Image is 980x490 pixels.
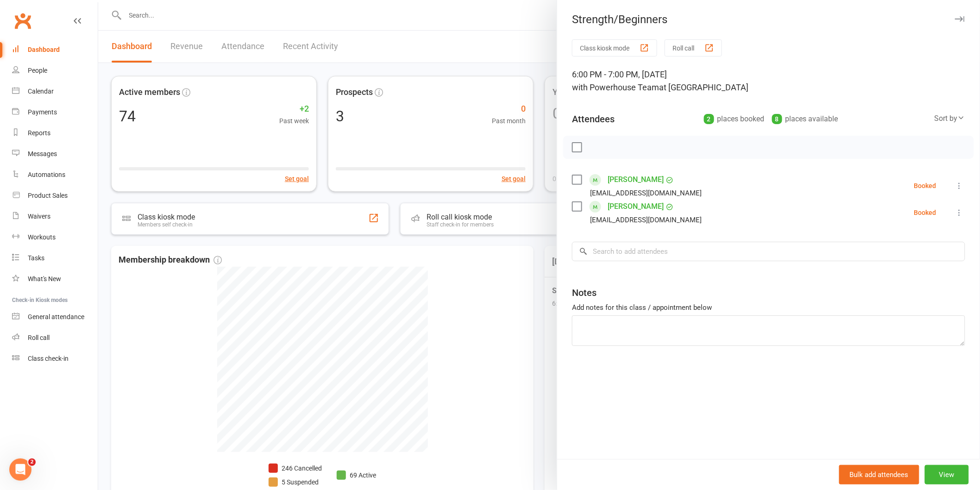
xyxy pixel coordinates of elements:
[28,46,60,53] div: Dashboard
[9,459,31,481] iframe: Intercom live chat
[12,185,98,206] a: Product Sales
[12,227,98,248] a: Workouts
[590,214,702,226] div: [EMAIL_ADDRESS][DOMAIN_NAME]
[665,39,722,57] button: Roll call
[12,123,98,144] a: Reports
[28,150,57,157] div: Messages
[935,113,965,125] div: Sort by
[590,187,702,199] div: [EMAIL_ADDRESS][DOMAIN_NAME]
[28,108,57,116] div: Payments
[28,459,36,466] span: 2
[28,275,61,283] div: What's New
[572,286,597,299] div: Notes
[28,213,50,220] div: Waivers
[557,13,980,26] div: Strength/Beginners
[28,233,56,241] div: Workouts
[572,68,965,94] div: 6:00 PM - 7:00 PM, [DATE]
[704,113,765,126] div: places booked
[12,39,98,60] a: Dashboard
[28,313,84,320] div: General attendance
[12,248,98,269] a: Tasks
[28,129,50,137] div: Reports
[914,209,936,216] div: Booked
[839,465,919,484] button: Bulk add attendees
[28,334,50,341] div: Roll call
[28,192,68,199] div: Product Sales
[608,172,664,187] a: [PERSON_NAME]
[12,327,98,348] a: Roll call
[12,81,98,102] a: Calendar
[11,9,34,32] a: Clubworx
[28,88,54,95] div: Calendar
[704,114,714,124] div: 2
[572,82,659,92] span: with Powerhouse Team
[12,102,98,123] a: Payments
[572,113,615,126] div: Attendees
[28,67,47,74] div: People
[28,171,65,178] div: Automations
[659,82,748,92] span: at [GEOGRAPHIC_DATA]
[28,355,69,362] div: Class check-in
[772,114,782,124] div: 8
[608,199,664,214] a: [PERSON_NAME]
[925,465,969,484] button: View
[28,254,44,262] div: Tasks
[572,242,965,261] input: Search to add attendees
[12,60,98,81] a: People
[914,182,936,189] div: Booked
[12,307,98,327] a: General attendance kiosk mode
[572,39,657,57] button: Class kiosk mode
[12,269,98,289] a: What's New
[572,302,965,313] div: Add notes for this class / appointment below
[12,164,98,185] a: Automations
[12,144,98,164] a: Messages
[772,113,838,126] div: places available
[12,348,98,369] a: Class kiosk mode
[12,206,98,227] a: Waivers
